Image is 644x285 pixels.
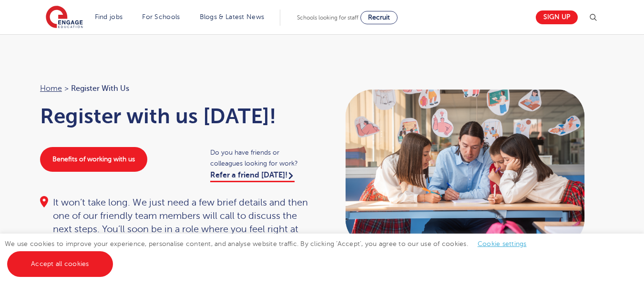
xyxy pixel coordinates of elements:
span: We use cookies to improve your experience, personalise content, and analyse website traffic. By c... [5,240,536,267]
a: Blogs & Latest News [200,13,265,20]
h1: Register with us [DATE]! [40,104,313,128]
a: Accept all cookies [7,251,113,277]
div: It won’t take long. We just need a few brief details and then one of our friendly team members wi... [40,196,313,249]
a: Home [40,84,62,93]
a: Sign up [536,10,578,24]
a: Refer a friend [DATE]! [210,171,295,182]
a: For Schools [142,13,180,20]
span: Recruit [368,14,390,21]
span: Register with us [71,82,129,95]
a: Recruit [360,11,398,24]
a: Find jobs [95,13,123,20]
nav: breadcrumb [40,82,313,95]
img: Engage Education [46,6,83,29]
span: Do you have friends or colleagues looking for work? [210,147,313,169]
span: Schools looking for staff [297,14,358,21]
a: Cookie settings [478,240,527,247]
span: > [64,84,69,93]
a: Benefits of working with us [40,147,147,172]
